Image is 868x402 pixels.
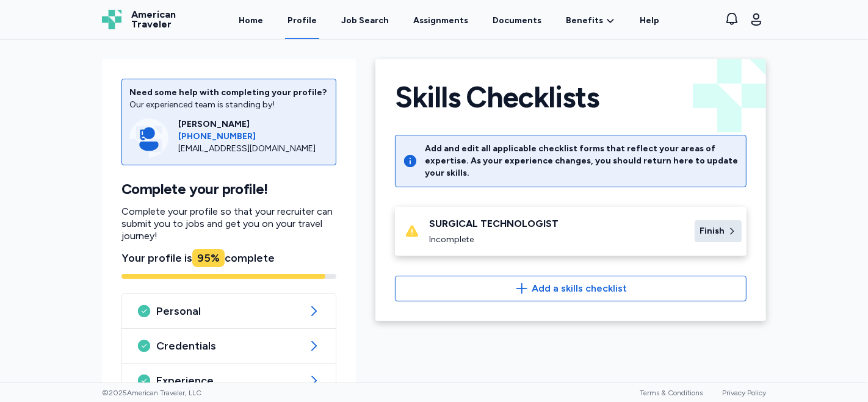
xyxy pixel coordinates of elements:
[566,15,603,27] span: Benefits
[121,206,336,242] p: Complete your profile so that your recruiter can submit you to jobs and get you on your travel jo...
[640,389,703,397] a: Terms & Conditions
[395,79,599,115] h1: Skills Checklists
[192,249,225,267] div: 95 %
[156,373,302,388] span: Experience
[121,180,336,198] h1: Complete your profile!
[285,1,319,39] a: Profile
[395,276,747,301] button: Add a skills checklist
[121,249,336,267] div: Your profile is complete
[178,118,328,131] div: [PERSON_NAME]
[129,118,168,157] img: Consultant
[532,281,627,296] span: Add a skills checklist
[102,388,201,398] span: © 2025 American Traveler, LLC
[129,87,328,99] div: Need some help with completing your profile?
[156,339,302,353] span: Credentials
[341,15,389,27] div: Job Search
[566,15,615,27] a: Benefits
[425,143,739,179] div: Add and edit all applicable checklist forms that reflect your areas of expertise. As your experie...
[102,10,121,29] img: Logo
[178,143,328,155] div: [EMAIL_ADDRESS][DOMAIN_NAME]
[429,234,685,246] div: Incomplete
[429,217,685,231] div: SURGICAL TECHNOLOGIST
[395,207,747,256] div: SURGICAL TECHNOLOGISTIncompleteFinish
[156,304,302,318] span: Personal
[700,225,725,237] span: Finish
[131,10,176,29] span: American Traveler
[129,99,328,111] div: Our experienced team is standing by!
[722,389,766,397] a: Privacy Policy
[178,131,328,143] a: [PHONE_NUMBER]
